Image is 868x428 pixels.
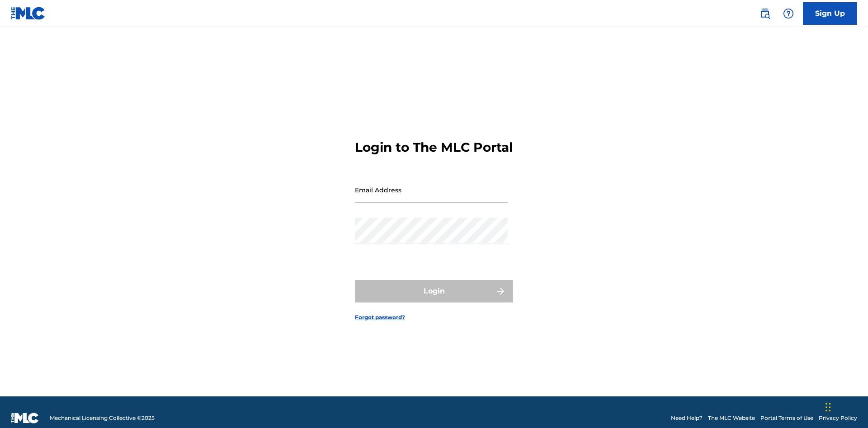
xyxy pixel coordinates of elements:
a: Public Search [756,5,774,23]
img: search [759,8,770,19]
h3: Login to The MLC Portal [355,140,513,155]
a: The MLC Website [708,414,755,422]
a: Portal Terms of Use [760,414,813,422]
a: Sign Up [803,2,857,25]
a: Forgot password? [355,313,405,321]
span: Mechanical Licensing Collective © 2025 [50,414,155,422]
div: Help [779,5,797,23]
img: help [783,8,794,19]
div: Drag [826,394,831,421]
iframe: Chat Widget [823,385,868,428]
img: logo [11,413,39,423]
a: Privacy Policy [819,414,857,422]
a: Need Help? [671,414,703,422]
img: MLC Logo [11,7,46,20]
